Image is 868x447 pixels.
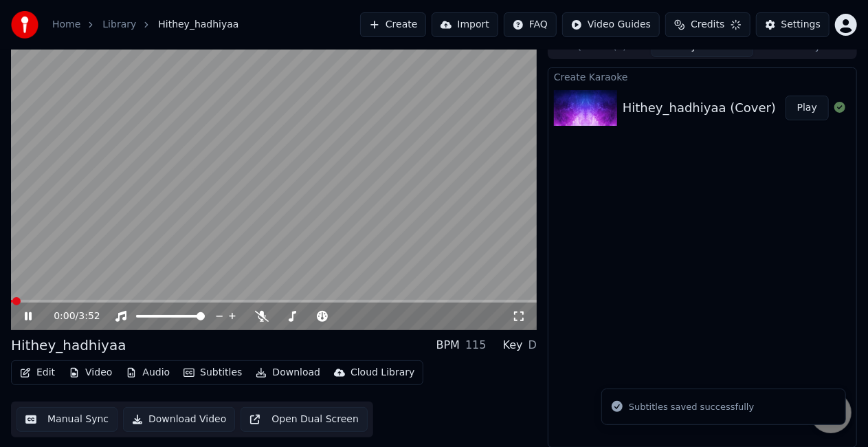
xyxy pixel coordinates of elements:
[465,337,487,353] div: 115
[504,12,557,37] button: FAQ
[432,12,498,37] button: Import
[528,337,537,353] div: D
[158,18,238,32] span: Hithey_hadhiyaa
[11,11,38,39] img: youka
[562,12,660,37] button: Video Guides
[756,12,830,37] button: Settings
[350,366,414,380] div: Cloud Library
[178,363,247,382] button: Subtitles
[691,18,724,32] span: Credits
[360,12,427,37] button: Create
[436,337,460,353] div: BPM
[123,407,235,432] button: Download Video
[241,407,368,432] button: Open Dual Screen
[52,18,239,32] nav: breadcrumb
[16,407,118,432] button: Manual Sync
[629,400,754,414] div: Subtitles saved successfully
[250,363,326,382] button: Download
[665,12,750,37] button: Credits
[120,363,175,382] button: Audio
[623,98,776,118] div: Hithey_hadhiyaa (Cover)
[102,18,136,32] a: Library
[781,18,821,32] div: Settings
[63,363,118,382] button: Video
[11,336,126,355] div: Hithey_hadhiyaa
[503,337,523,353] div: Key
[54,309,75,323] span: 0:00
[548,68,856,85] div: Create Karaoke
[52,18,80,32] a: Home
[14,363,60,382] button: Edit
[78,309,100,323] span: 3:52
[786,96,829,120] button: Play
[54,309,87,323] div: /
